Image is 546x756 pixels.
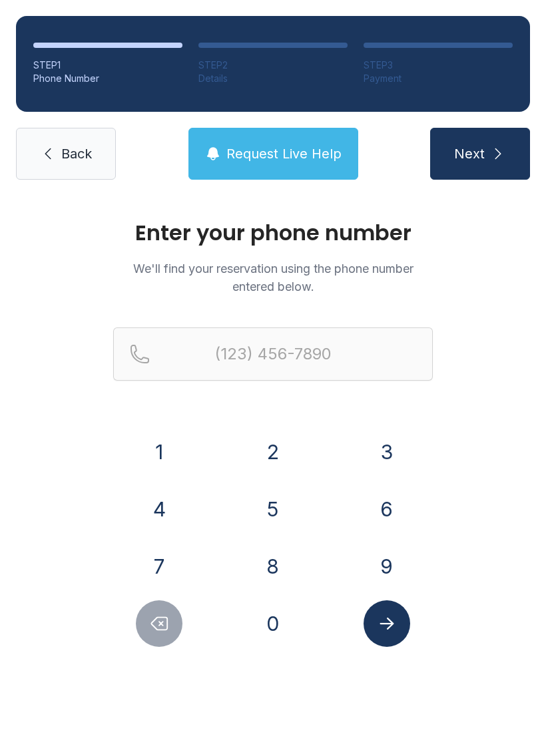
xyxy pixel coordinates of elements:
[113,327,433,381] input: Reservation phone number
[364,59,513,72] div: STEP 3
[364,486,410,532] button: 6
[136,486,182,532] button: 4
[198,59,348,72] div: STEP 2
[113,260,433,295] p: We'll find your reservation using the phone number entered below.
[364,72,513,85] div: Payment
[250,429,296,475] button: 2
[136,429,182,475] button: 1
[250,543,296,590] button: 8
[226,144,342,163] span: Request Live Help
[198,72,348,85] div: Details
[136,600,182,647] button: Delete number
[364,543,410,590] button: 9
[364,429,410,475] button: 3
[364,600,410,647] button: Submit lookup form
[33,59,182,72] div: STEP 1
[113,222,433,244] h1: Enter your phone number
[33,72,182,85] div: Phone Number
[61,144,92,163] span: Back
[250,486,296,532] button: 5
[454,144,485,163] span: Next
[136,543,182,590] button: 7
[250,600,296,647] button: 0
